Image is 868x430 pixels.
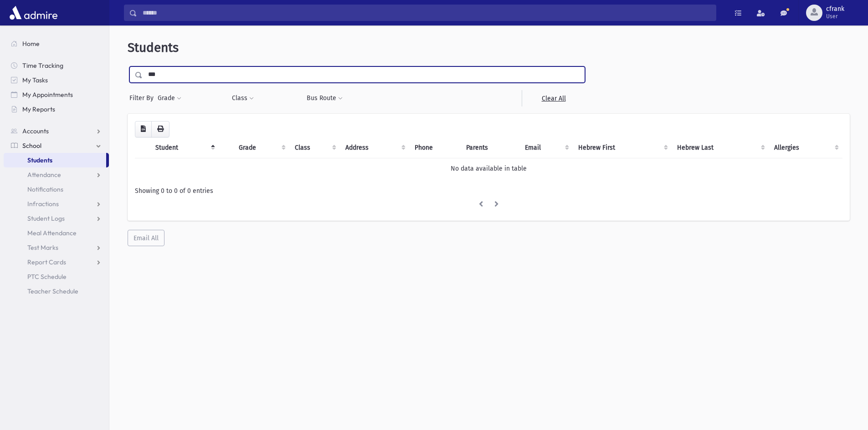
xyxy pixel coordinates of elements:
[4,211,109,226] a: Student Logs
[4,73,109,87] a: My Tasks
[137,5,716,21] input: Search
[573,137,671,158] th: Hebrew First: activate to sort column ascending
[4,197,109,211] a: Infractions
[289,137,340,158] th: Class: activate to sort column ascending
[22,76,48,84] span: My Tasks
[22,105,55,113] span: My Reports
[150,137,219,158] th: Student: activate to sort column descending
[27,171,61,179] span: Attendance
[4,124,109,138] a: Accounts
[4,269,109,284] a: PTC Schedule
[231,90,254,106] button: Class
[4,36,109,51] a: Home
[4,284,109,298] a: Teacher Schedule
[27,258,66,266] span: Report Cards
[27,287,78,295] span: Teacher Schedule
[826,5,844,13] span: cfrank
[522,90,585,106] a: Clear All
[4,138,109,153] a: School
[826,13,844,20] span: User
[27,156,52,164] span: Students
[128,230,164,246] button: Email All
[4,226,109,240] a: Meal Attendance
[27,229,77,237] span: Meal Attendance
[157,90,182,106] button: Grade
[4,102,109,116] a: My Reports
[129,93,157,103] span: Filter By
[22,91,73,99] span: My Appointments
[4,182,109,197] a: Notifications
[769,137,842,158] th: Allergies: activate to sort column ascending
[27,185,63,193] span: Notifications
[7,4,60,22] img: AdmirePro
[135,186,842,196] div: Showing 0 to 0 of 0 entries
[519,137,573,158] th: Email: activate to sort column ascending
[461,137,519,158] th: Parents
[135,158,842,179] td: No data available in table
[4,255,109,269] a: Report Cards
[340,137,409,158] th: Address: activate to sort column ascending
[22,61,63,70] span: Time Tracking
[22,127,49,135] span: Accounts
[4,58,109,73] a: Time Tracking
[233,137,289,158] th: Grade: activate to sort column ascending
[27,243,58,252] span: Test Marks
[409,137,461,158] th: Phone
[27,200,59,208] span: Infractions
[22,40,40,48] span: Home
[151,121,169,137] button: Print
[22,142,41,150] span: School
[27,214,65,223] span: Student Logs
[135,121,152,137] button: CSV
[306,90,343,106] button: Bus Route
[128,40,179,55] span: Students
[4,87,109,102] a: My Appointments
[672,137,769,158] th: Hebrew Last: activate to sort column ascending
[4,153,106,167] a: Students
[4,240,109,255] a: Test Marks
[4,167,109,182] a: Attendance
[27,273,67,281] span: PTC Schedule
